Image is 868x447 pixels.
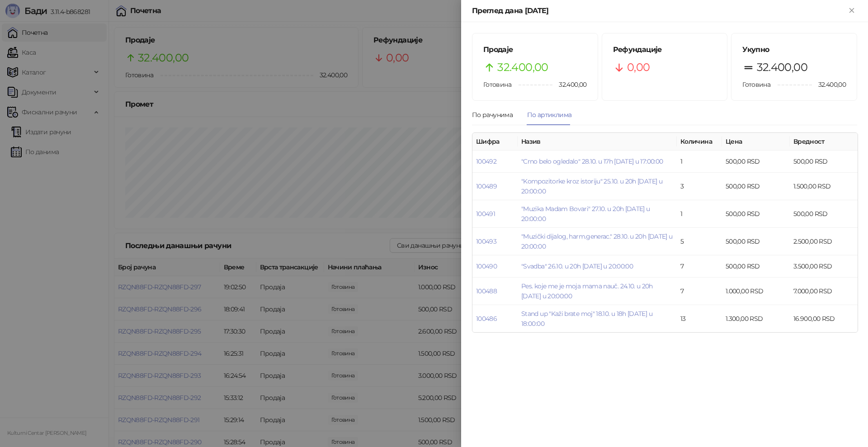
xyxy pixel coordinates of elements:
th: Назив [518,133,677,151]
a: 100486 [476,315,497,323]
span: 32.400,00 [757,59,807,76]
span: Готовина [483,80,511,89]
span: 32.400,00 [812,80,846,89]
td: 7 [677,278,722,305]
a: 100492 [476,157,496,165]
td: 500,00 RSD [790,151,858,173]
a: "Muzika Madam Bovari" 27.10. u 20h [DATE] u 20:00:00 [521,205,650,223]
td: 500,00 RSD [790,200,858,228]
td: 500,00 RSD [722,228,790,255]
a: "Crno belo ogledalo" 28.10. u 17h [DATE] u 17:00:00 [521,157,663,165]
td: 1.000,00 RSD [722,278,790,305]
div: По артиклима [527,110,571,120]
td: 13 [677,305,722,332]
h5: Укупно [742,44,846,55]
a: 100493 [476,237,496,245]
a: Stand up "Kaži brate moj" 18.10. u 18h [DATE] u 18:00:00 [521,310,652,328]
span: 32.400,00 [497,59,548,76]
a: 100489 [476,182,497,190]
td: 500,00 RSD [722,200,790,228]
td: 1.300,00 RSD [722,305,790,332]
a: "Svadba" 26.10. u 20h [DATE] u 20:00:00 [521,262,633,270]
td: 500,00 RSD [722,255,790,278]
td: 5 [677,228,722,255]
a: 100488 [476,287,497,295]
h5: Продаје [483,44,587,55]
div: По рачунима [472,110,513,120]
span: Готовина [742,80,770,89]
td: 500,00 RSD [722,151,790,173]
a: "Kompozitorke kroz istoriju" 25.10. u 20h [DATE] u 20:00:00 [521,177,662,195]
h5: Рефундације [613,44,717,55]
td: 3 [677,173,722,200]
th: Шифра [472,133,518,151]
td: 16.900,00 RSD [790,305,858,332]
td: 3.500,00 RSD [790,255,858,278]
td: 1 [677,151,722,173]
td: 1 [677,200,722,228]
td: 2.500,00 RSD [790,228,858,255]
div: Преглед дана [DATE] [472,5,846,16]
span: 0,00 [627,59,650,76]
td: 7 [677,255,722,278]
th: Вредност [790,133,858,151]
a: "Muzički dijalog, harm.generac." 28.10. u 20h [DATE] u 20:00:00 [521,232,672,250]
span: 32.400,00 [552,80,586,89]
td: 1.500,00 RSD [790,173,858,200]
a: Pes. koje me je moja mama nauč. 24.10. u 20h [DATE] u 20:00:00 [521,282,653,300]
a: 100491 [476,210,495,218]
td: 500,00 RSD [722,173,790,200]
a: 100490 [476,262,497,270]
th: Количина [677,133,722,151]
button: Close [846,5,857,16]
td: 7.000,00 RSD [790,278,858,305]
th: Цена [722,133,790,151]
